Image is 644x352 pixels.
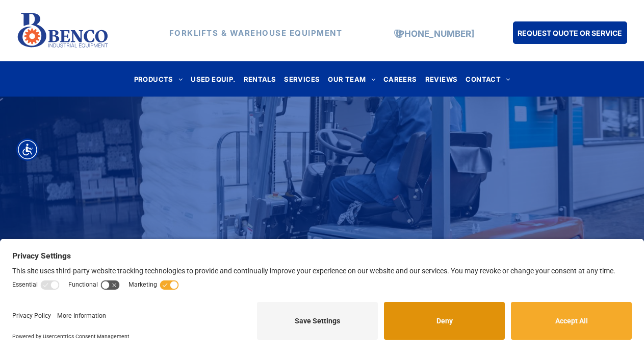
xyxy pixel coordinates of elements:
a: SERVICES [280,72,324,86]
a: OUR TEAM [324,72,379,86]
a: CONTACT [461,72,514,86]
div: Accessibility Menu [16,138,39,161]
a: PRODUCTS [130,72,187,86]
a: [PHONE_NUMBER] [396,29,474,39]
strong: FORKLIFTS & WAREHOUSE EQUIPMENT [169,28,343,38]
a: RENTALS [240,72,280,86]
a: USED EQUIP. [187,72,239,86]
a: REQUEST QUOTE OR SERVICE [513,21,627,44]
a: CAREERS [379,72,421,86]
span: REQUEST QUOTE OR SERVICE [518,24,622,42]
a: REVIEWS [421,72,462,86]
